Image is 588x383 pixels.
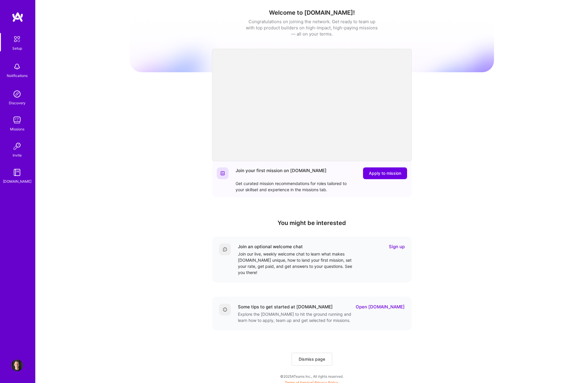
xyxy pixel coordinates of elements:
button: Apply to mission [363,167,407,179]
img: discovery [11,88,23,100]
img: Comment [223,247,227,252]
img: User Avatar [11,360,23,371]
img: Invite [11,140,23,152]
img: setup [11,33,23,45]
a: Open [DOMAIN_NAME] [356,304,405,310]
img: logo [12,12,23,22]
div: Join your first mission on [DOMAIN_NAME] [236,167,327,179]
img: teamwork [11,114,23,126]
a: User Avatar [10,360,24,371]
div: Invite [13,152,22,158]
div: Get curated mission recommendations for roles tailored to your skillset and experience in the mis... [236,180,353,193]
div: Discovery [9,100,26,106]
a: Sign up [389,243,405,250]
div: [DOMAIN_NAME] [3,178,31,184]
button: Dismiss page [292,353,332,366]
img: Details [223,307,227,312]
div: Some tips to get started at [DOMAIN_NAME] [238,304,333,310]
img: Website [220,171,225,176]
iframe: video [212,49,412,161]
div: Congratulations on joining the network. Get ready to team up with top product builders on high-im... [246,19,378,37]
div: Missions [10,126,24,132]
span: Apply to mission [369,170,401,176]
div: Join our live, weekly welcome chat to learn what makes [DOMAIN_NAME] unique, how to land your fir... [238,251,355,276]
span: Dismiss page [299,356,325,362]
div: Explore the [DOMAIN_NAME] to hit the ground running and learn how to apply, team up and get selec... [238,311,355,323]
h4: You might be interested [212,219,412,226]
h1: Welcome to [DOMAIN_NAME]! [130,9,494,16]
div: Setup [12,45,22,51]
div: Notifications [7,73,28,79]
div: Join an optional welcome chat [238,243,303,250]
img: guide book [11,167,23,178]
img: bell [11,61,23,73]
